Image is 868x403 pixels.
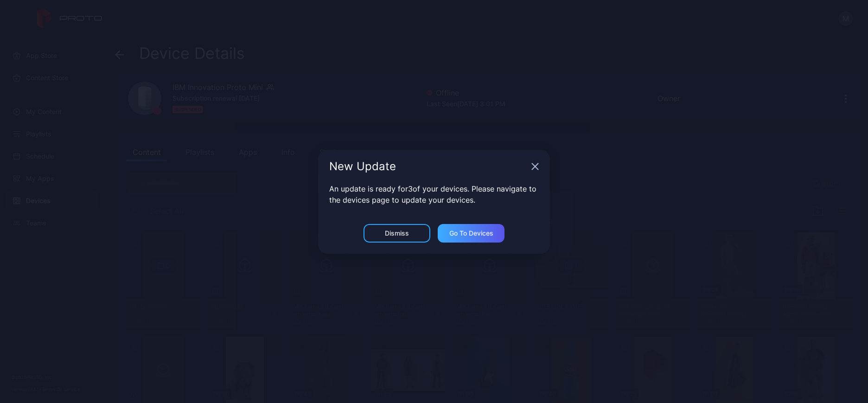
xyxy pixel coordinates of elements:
button: Dismiss [364,224,430,243]
button: Go to devices [438,224,504,243]
div: Go to devices [449,230,493,237]
p: An update is ready for 3 of your devices. Please navigate to the devices page to update your devi... [329,183,539,205]
div: New Update [329,161,528,172]
div: Dismiss [385,230,409,237]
